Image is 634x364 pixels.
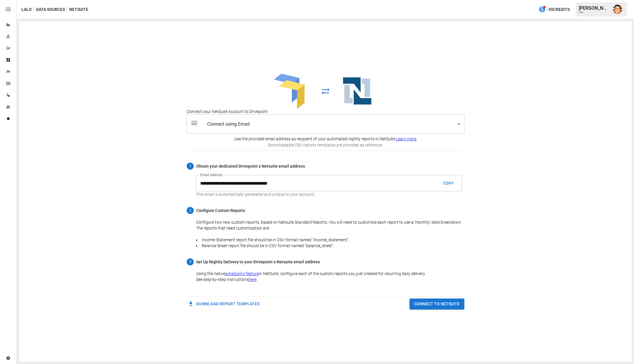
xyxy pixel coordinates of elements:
[196,259,464,265] span: Set Up Nightly Delivery to your Drivepoint x Netsuite email address
[439,178,458,189] button: COPY
[189,164,191,168] text: 1
[196,219,462,249] p: Configure two new custom reports, based on Netsuite Standard Reports. You will need to customize ...
[579,11,609,14] div: Lalo
[249,277,257,282] a: here
[21,6,32,13] button: Lalo
[196,208,464,213] span: Configure Custom Reports
[189,208,191,213] text: 2
[196,243,462,249] li: Balance Sheet report file should be in CSV format named "balance_sheet".
[196,163,464,169] span: Obtain your dedicated Drivepoint x Netsuite email address
[36,6,65,13] button: Data Sources
[196,271,462,282] p: Using the native in NetSuite, configure each of the custom reports you just created for recurring...
[189,260,191,264] text: 3
[536,4,572,15] button: -55Credits
[225,271,259,276] a: scheduling feature
[396,136,417,141] a: Learn more
[196,237,462,243] li: Income Statement report file should be in CSV format named "income_statement".
[187,142,464,148] p: Downloadable CSV reports templates are provided as reference.
[409,299,464,309] button: CONNECT TO NETSUITE
[547,6,570,13] span: -55 Credits
[196,191,462,197] p: This email is automatically generated and unique to your account.
[579,5,609,11] div: [PERSON_NAME]
[187,109,464,114] h5: Connect your NetSuite Account to Drivepoint
[613,5,622,14] img: Austin Gardner-Smith
[33,6,35,13] div: /
[66,6,68,13] div: /
[187,299,262,309] button: DOWNLOAD REPORT TEMPLATES
[200,172,222,177] label: Email Address
[609,1,626,18] button: Austin Gardner-Smith
[187,134,464,148] div: Use the provided email address as recipient of your automated nightly reports in NetSuite.
[207,121,455,128] span: Connect using Email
